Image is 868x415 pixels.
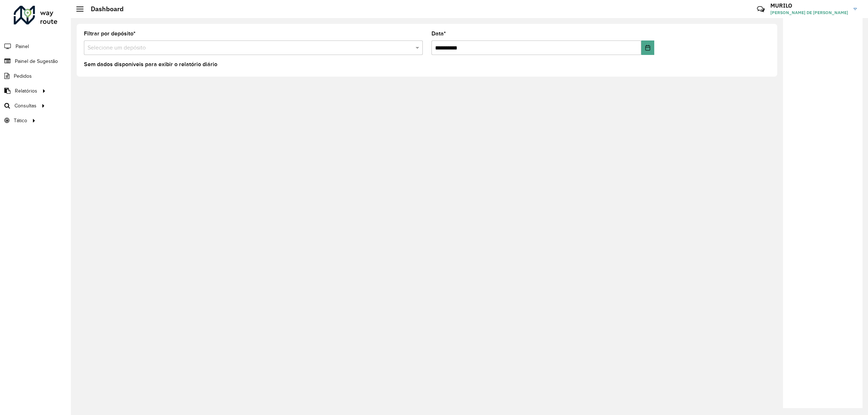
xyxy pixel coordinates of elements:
label: Sem dados disponíveis para exibir o relatório diário [84,60,217,69]
span: Consultas [14,102,37,110]
label: Filtrar por depósito [84,29,136,38]
span: Tático [14,117,27,124]
span: Relatórios [15,87,37,95]
span: Painel [16,43,29,50]
a: Contato Rápido [753,1,769,17]
h2: Dashboard [84,5,124,13]
span: Painel de Sugestão [15,57,58,65]
span: Pedidos [14,72,32,80]
span: [PERSON_NAME] DE [PERSON_NAME] [770,9,848,16]
h3: MURILO [770,2,848,9]
button: Choose Date [641,40,654,55]
label: Data [431,29,446,38]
